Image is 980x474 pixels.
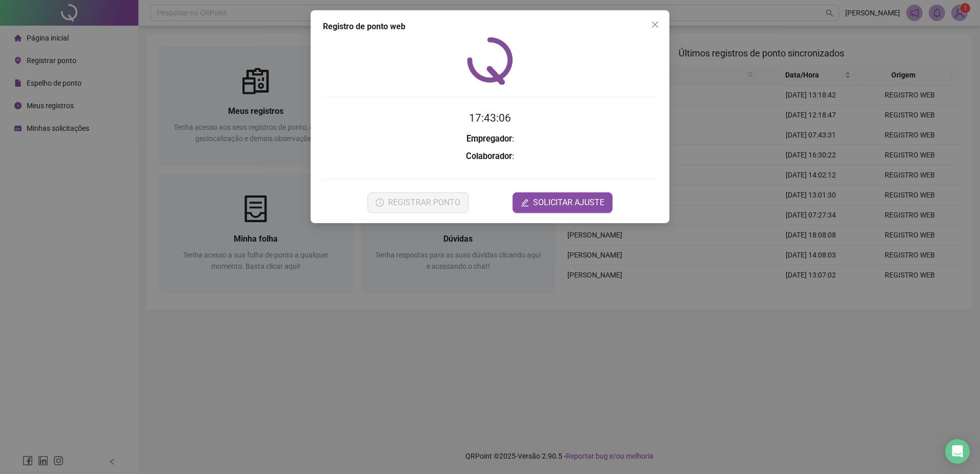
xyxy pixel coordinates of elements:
button: editSOLICITAR AJUSTE [513,192,612,213]
div: Open Intercom Messenger [945,439,970,464]
button: Close [647,16,663,33]
strong: Colaborador [466,151,512,161]
h3: : [323,150,657,163]
div: Registro de ponto web [323,21,657,33]
span: close [651,21,659,29]
strong: Empregador [466,134,512,144]
img: QRPoint [467,37,513,85]
span: SOLICITAR AJUSTE [533,196,604,209]
h3: : [323,132,657,146]
time: 17:43:06 [469,112,511,124]
button: REGISTRAR PONTO [367,192,468,213]
span: edit [521,199,529,207]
